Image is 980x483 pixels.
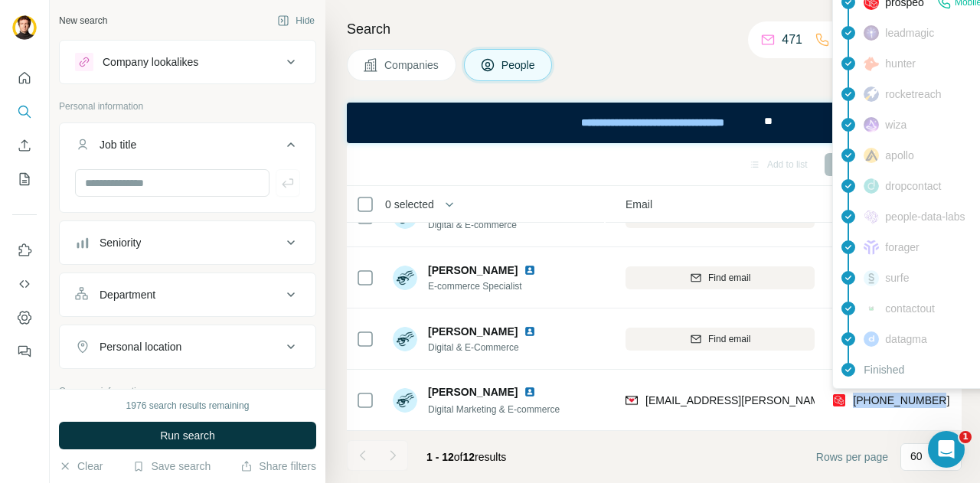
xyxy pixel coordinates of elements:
img: provider people-data-labs logo [864,210,879,224]
span: Rows per page [816,449,888,465]
button: Search [12,98,37,126]
span: Companies [384,57,440,73]
button: Enrich CSV [12,132,37,159]
button: Find email [626,266,815,289]
div: Personal location [100,339,181,354]
img: LinkedIn logo [524,325,536,338]
button: Save search [132,459,211,474]
span: [EMAIL_ADDRESS][PERSON_NAME][DOMAIN_NAME] [645,394,915,406]
img: Avatar [12,15,37,40]
button: Feedback [12,338,37,365]
button: Dashboard [12,304,37,331]
img: provider leadmagic logo [864,25,879,41]
span: wiza [885,117,906,132]
span: Run search [160,428,215,443]
img: provider wiza logo [864,117,879,132]
img: Avatar [393,327,417,351]
div: Department [100,287,155,302]
button: Personal location [60,328,315,365]
button: Find email [626,328,815,351]
span: Finished [864,362,904,377]
div: 1976 search results remaining [126,399,250,413]
span: People [501,57,537,73]
button: My lists [12,165,37,193]
img: LinkedIn logo [524,386,536,398]
span: [PERSON_NAME] [428,324,518,339]
span: apollo [885,148,913,163]
img: provider rocketreach logo [864,86,879,102]
div: Seniority [100,235,141,250]
span: 0 selected [385,197,434,212]
button: Use Surfe API [12,270,37,298]
button: Hide [266,9,325,32]
span: hunter [885,56,916,71]
span: 1 [959,431,972,443]
p: Company information [59,384,316,398]
p: 60 [910,449,923,464]
span: leadmagic [885,25,934,41]
span: rocketreach [885,86,941,102]
img: provider datagma logo [864,331,879,347]
span: E-commerce Specialist [428,279,542,293]
button: Clear [59,459,103,474]
span: [PERSON_NAME] [428,263,518,278]
button: Share filters [240,459,316,474]
span: Digital & E-Commerce [428,341,542,354]
span: 1 - 12 [426,451,454,463]
span: Digital Marketing & E-commerce [428,404,560,415]
span: 12 [463,451,475,463]
button: Company lookalikes [60,44,315,80]
span: contactout [885,301,935,316]
img: provider findymail logo [626,393,638,408]
img: provider forager logo [864,240,879,255]
span: forager [885,240,919,255]
button: Job title [60,126,315,169]
img: provider contactout logo [864,305,879,312]
h4: Search [347,18,962,40]
img: LinkedIn logo [524,264,536,276]
button: Department [60,276,315,313]
span: people-data-labs [885,209,965,224]
button: Use Surfe on LinkedIn [12,237,37,264]
iframe: Intercom live chat [928,431,965,468]
button: Seniority [60,224,315,261]
div: Job title [100,137,136,152]
img: Avatar [393,388,417,413]
span: Find email [708,332,750,346]
span: [PERSON_NAME] [428,384,518,400]
span: of [454,451,463,463]
button: Run search [59,422,316,449]
img: provider prospeo logo [833,393,845,408]
span: Email [626,197,652,212]
span: surfe [885,270,909,286]
span: results [426,451,506,463]
span: Find email [708,271,750,285]
img: provider surfe logo [864,270,879,286]
p: 471 [782,31,802,49]
iframe: Banner [347,103,962,143]
img: provider dropcontact logo [864,178,879,194]
span: [PHONE_NUMBER] [853,394,949,406]
span: dropcontact [885,178,941,194]
div: Company lookalikes [103,54,198,70]
button: Quick start [12,64,37,92]
p: Personal information [59,100,316,113]
span: datagma [885,331,926,347]
div: New search [59,14,107,28]
img: provider hunter logo [864,57,879,70]
span: Digital & E-commerce [428,218,542,232]
img: Avatar [393,266,417,290]
img: provider apollo logo [864,148,879,163]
